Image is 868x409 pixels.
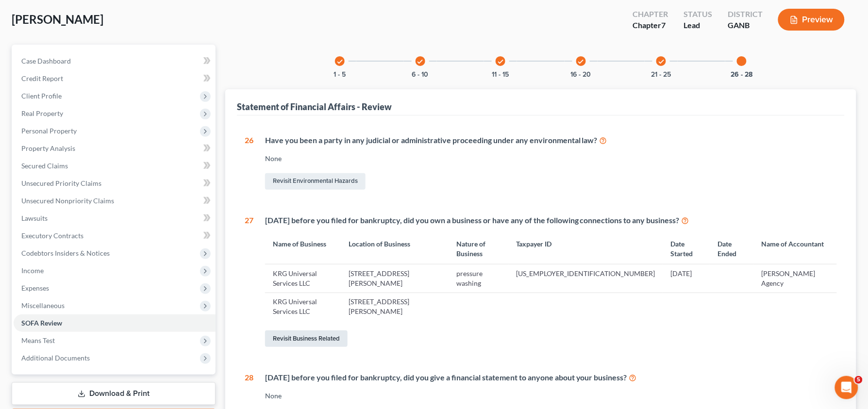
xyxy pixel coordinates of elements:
[265,330,348,347] a: Revisit Business Related
[21,162,68,170] span: Secured Claims
[509,264,663,293] td: [US_EMPLOYER_IDENTIFICATION_NUMBER]
[237,101,392,113] div: Statement of Financial Affairs - Review
[14,157,216,175] a: Secured Claims
[663,233,710,264] th: Date Started
[21,74,63,82] span: Credit Report
[14,227,216,245] a: Executory Contracts
[449,264,509,293] td: pressure washing
[14,192,216,210] a: Unsecured Nonpriority Claims
[265,293,341,321] td: KRG Universal Services LLC
[341,264,449,293] td: [STREET_ADDRESS][PERSON_NAME]
[21,284,49,292] span: Expenses
[21,196,114,205] span: Unsecured Nonpriority Claims
[21,336,55,344] span: Means Test
[245,215,253,349] div: 27
[658,58,665,65] i: check
[21,57,71,65] span: Case Dashboard
[21,127,77,135] span: Personal Property
[21,179,101,187] span: Unsecured Priority Claims
[855,376,863,384] span: 5
[21,301,65,310] span: Miscellaneous
[21,92,62,100] span: Client Profile
[14,175,216,192] a: Unsecured Priority Claims
[417,58,424,65] i: check
[778,9,845,31] button: Preview
[651,71,671,78] button: 21 - 25
[412,71,429,78] button: 6 - 10
[14,210,216,227] a: Lawsuits
[731,71,752,78] button: 26 - 28
[571,71,591,78] button: 16 - 20
[728,20,763,31] div: GANB
[21,266,44,275] span: Income
[21,354,90,362] span: Additional Documents
[245,135,253,192] div: 26
[341,293,449,321] td: [STREET_ADDRESS][PERSON_NAME]
[497,58,504,65] i: check
[265,173,366,190] a: Revisit Environmental Hazards
[265,264,341,293] td: KRG Universal Services LLC
[336,58,343,65] i: check
[728,9,763,20] div: District
[21,214,48,222] span: Lawsuits
[578,58,584,65] i: check
[334,71,346,78] button: 1 - 5
[449,233,509,264] th: Nature of Business
[265,215,837,226] div: [DATE] before you filed for bankruptcy, did you own a business or have any of the following conne...
[265,135,837,146] div: Have you been a party in any judicial or administrative proceeding under any environmental law?
[633,9,668,20] div: Chapter
[835,376,858,399] iframe: Intercom live chat
[21,319,62,327] span: SOFA Review
[753,264,837,293] td: [PERSON_NAME] Agency
[684,9,712,20] div: Status
[265,154,837,164] div: None
[21,231,83,240] span: Executory Contracts
[663,264,710,293] td: [DATE]
[14,140,216,157] a: Property Analysis
[492,71,509,78] button: 11 - 15
[661,20,666,30] span: 7
[21,109,63,117] span: Real Property
[753,233,837,264] th: Name of Accountant
[341,233,449,264] th: Location of Business
[14,52,216,70] a: Case Dashboard
[265,233,341,264] th: Name of Business
[633,20,668,31] div: Chapter
[14,314,216,332] a: SOFA Review
[684,20,712,31] div: Lead
[710,233,753,264] th: Date Ended
[265,391,837,401] div: None
[14,70,216,87] a: Credit Report
[265,372,837,383] div: [DATE] before you filed for bankruptcy, did you give a financial statement to anyone about your b...
[12,382,216,405] a: Download & Print
[21,144,75,152] span: Property Analysis
[12,12,103,26] span: [PERSON_NAME]
[509,233,663,264] th: Taxpayer ID
[21,249,110,257] span: Codebtors Insiders & Notices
